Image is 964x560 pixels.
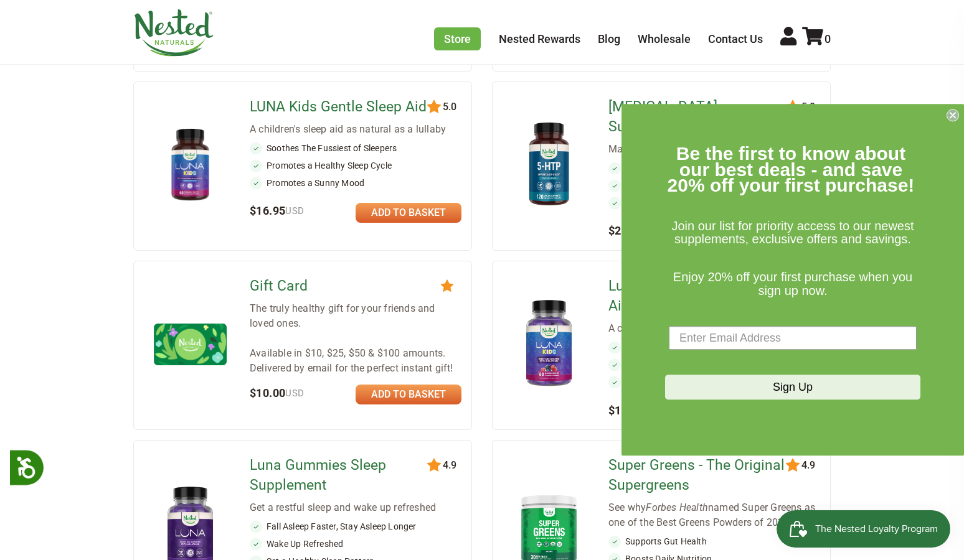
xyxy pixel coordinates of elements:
[250,177,461,189] li: Promotes a Sunny Mood
[669,327,917,350] input: Enter Email Address
[250,538,461,550] li: Wake Up Refreshed
[665,375,920,400] button: Sign Up
[598,32,620,45] a: Blog
[250,500,461,515] div: Get a restful sleep and wake up refreshed
[250,520,461,533] li: Fall Asleep Faster, Stay Asleep Longer
[133,9,214,57] img: Nested Naturals
[608,97,788,137] a: [MEDICAL_DATA] Supplement
[608,535,820,548] li: Supports Gut Health
[621,104,964,455] div: FLYOUT Form
[608,142,820,157] div: Maintain Healthy [MEDICAL_DATA]
[250,301,461,376] div: The truly healthy gift for your friends and loved ones. Available in $10, $25, $50 & $100 amounts...
[608,358,820,371] li: Promotes a Healthy Sleep Cycle
[285,205,304,217] span: USD
[434,27,481,50] a: Store
[802,32,831,45] a: 0
[608,179,820,192] li: Supports Relaxation
[777,510,952,548] iframe: Button to open loyalty program pop-up
[668,143,915,195] span: Be the first to know about our best deals - and save 20% off your first purchase!
[608,455,788,495] a: Super Greens - The Original Supergreens
[671,219,914,246] span: Join our list for priority access to our newest supplements, exclusive offers and savings.
[250,142,461,154] li: Soothes The Fussiest of Sleepers
[608,224,663,237] span: $21.95
[825,32,831,45] span: 0
[499,32,580,45] a: Nested Rewards
[285,388,304,399] span: USD
[513,297,585,392] img: Luna Kids Gummies Sleep Aid
[154,128,227,201] img: LUNA Kids Gentle Sleep Aid
[608,162,820,174] li: Promotes Positive Moods
[250,159,461,172] li: Promotes a Healthy Sleep Cycle
[250,386,305,399] span: $10.00
[608,500,820,530] div: See why named Super Greens as one of the Best Greens Powders of 2023
[608,376,820,388] li: Great Taste for Picky Eaters
[154,324,227,365] img: Gift Card
[608,404,663,417] span: $19.95
[513,117,585,212] img: 5-HTP Supplement
[608,321,820,336] div: A children's sleep aid as natural as a lullaby
[250,455,430,495] a: Luna Gummies Sleep Supplement
[608,197,820,209] li: Promotes Healthy Sleep
[673,270,912,297] span: Enjoy 20% off your first purchase when you sign up now.
[250,204,305,217] span: $16.95
[708,32,763,45] a: Contact Us
[638,32,691,45] a: Wholesale
[250,97,430,117] a: LUNA Kids Gentle Sleep Aid
[608,341,820,353] li: Soothes The Fussiest of Sleepers
[947,109,959,121] button: Close dialog
[608,276,788,316] a: Luna Kids Gummies Sleep Aid
[250,276,430,296] a: Gift Card
[250,122,461,137] div: A children's sleep aid as natural as a lullaby
[646,502,708,513] em: Forbes Health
